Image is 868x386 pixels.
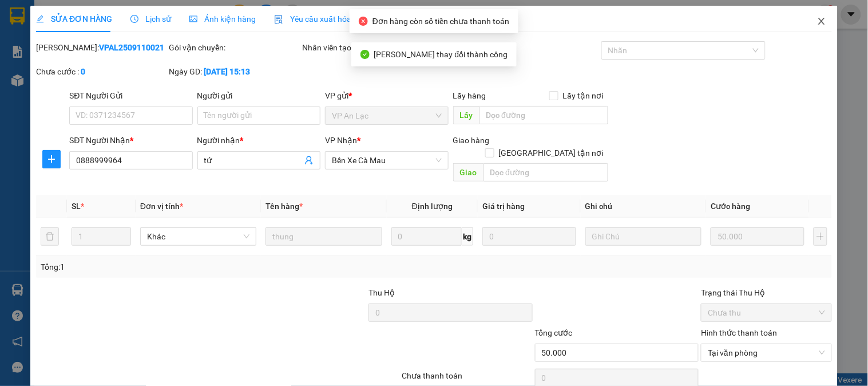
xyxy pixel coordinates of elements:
[372,17,509,26] span: Đơn hàng còn số tiền chưa thanh toán
[42,150,61,168] button: plus
[332,107,441,124] span: VP An Lạc
[304,156,314,165] span: user-add
[72,202,81,211] span: SL
[453,136,490,145] span: Giao hàng
[130,14,171,23] span: Lịch sử
[14,14,72,72] img: logo.jpg
[130,15,138,23] span: clock-circle
[332,152,441,169] span: Bến Xe Cà Mau
[36,15,44,23] span: edit
[36,41,167,54] div: [PERSON_NAME]:
[41,261,336,273] div: Tổng: 1
[169,65,300,78] div: Ngày GD:
[325,89,448,102] div: VP gửi
[197,89,320,102] div: Người gửi
[581,195,706,218] th: Ghi chú
[479,106,608,124] input: Dọc đường
[462,227,473,246] span: kg
[412,202,453,211] span: Định lượng
[701,328,777,337] label: Hình thức thanh toán
[535,328,573,337] span: Tổng cước
[189,14,256,23] span: Ảnh kiện hàng
[708,344,825,361] span: Tại văn phòng
[469,41,599,54] div: Cước rồi :
[711,227,804,246] input: 0
[204,67,251,76] b: [DATE] 15:13
[274,14,395,23] span: Yêu cầu xuất hóa đơn điện tử
[274,15,283,24] img: icon
[169,41,300,54] div: Gói vận chuyển:
[107,42,478,57] li: Hotline: 02839552959
[558,89,608,102] span: Lấy tận nơi
[41,227,59,246] button: delete
[140,202,183,211] span: Đơn vị tính
[817,17,826,26] span: close
[482,202,525,211] span: Giá trị hàng
[14,83,161,102] b: GỬI : Bến Xe Cà Mau
[701,286,831,299] div: Trạng thái Thu Hộ
[99,43,164,52] b: VPAL2509110021
[43,155,60,164] span: plus
[81,67,85,76] b: 0
[494,147,608,159] span: [GEOGRAPHIC_DATA] tận nơi
[374,50,508,59] span: [PERSON_NAME] thay đổi thành công
[708,304,825,321] span: Chưa thu
[483,163,608,182] input: Dọc đường
[107,28,478,42] li: 26 Phó Cơ Điều, Phường 12
[453,106,479,124] span: Lấy
[69,134,192,147] div: SĐT Người Nhận
[482,227,576,246] input: 0
[147,228,249,245] span: Khác
[189,15,197,23] span: picture
[36,65,167,78] div: Chưa cước :
[368,288,395,297] span: Thu Hộ
[359,17,368,26] span: close-circle
[711,202,750,211] span: Cước hàng
[585,227,701,246] input: Ghi Chú
[453,163,483,182] span: Giao
[265,202,303,211] span: Tên hàng
[36,14,112,23] span: SỬA ĐƠN HÀNG
[325,136,357,145] span: VP Nhận
[814,227,827,246] button: plus
[302,41,466,54] div: Nhân viên tạo:
[197,134,320,147] div: Người nhận
[360,50,370,59] span: check-circle
[265,227,382,246] input: VD: Bàn, Ghế
[69,89,192,102] div: SĐT Người Gửi
[806,6,838,38] button: Close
